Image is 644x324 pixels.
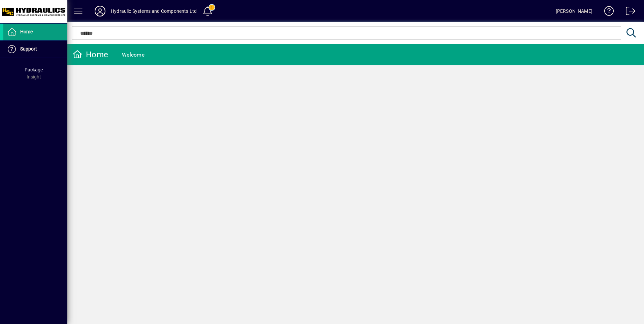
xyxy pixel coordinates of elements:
span: Home [20,29,33,34]
a: Knowledge Base [599,1,614,23]
a: Logout [621,1,636,23]
span: Package [25,67,43,72]
div: Home [72,49,108,60]
div: [PERSON_NAME] [556,6,592,17]
button: Profile [89,5,111,17]
span: Support [20,46,37,52]
a: Support [3,41,67,58]
div: Hydraulic Systems and Components Ltd [111,6,197,17]
div: Welcome [122,50,144,60]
